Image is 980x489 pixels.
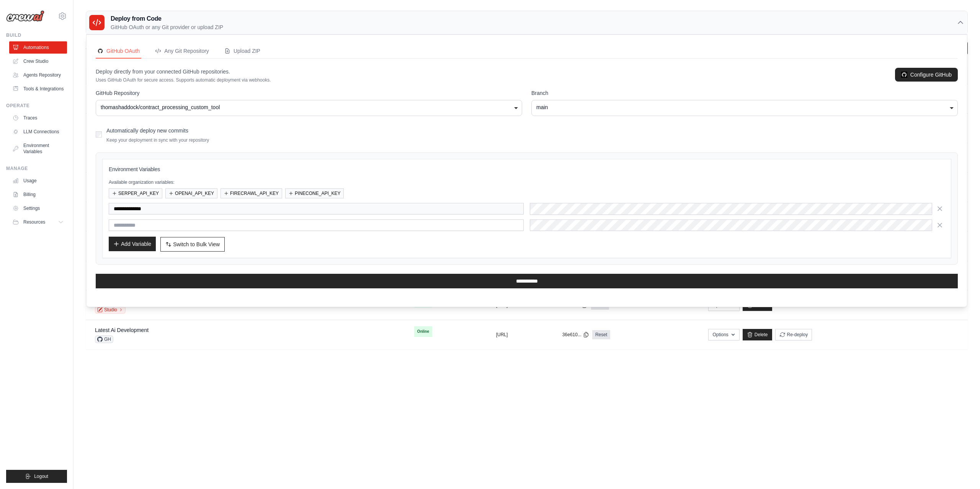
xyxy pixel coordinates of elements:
a: Crew Studio [9,55,67,67]
label: GitHub Repository [96,89,522,97]
a: Delete [743,329,772,340]
p: Uses GitHub OAuth for secure access. Supports automatic deployment via webhooks. [96,77,271,83]
button: Any Git Repository [154,44,211,59]
a: Settings [9,202,67,214]
p: GitHub OAuth or any Git provider or upload ZIP [111,23,223,31]
a: Traces [9,112,67,124]
a: Tools & Integrations [9,83,67,95]
div: Upload ZIP [224,47,260,55]
label: Branch [531,89,958,97]
span: Logout [34,473,48,479]
a: Automations [9,41,67,54]
p: Deploy directly from your connected GitHub repositories. [96,68,271,75]
button: SERPER_API_KEY [109,188,162,198]
a: Latest Ai Development [95,327,149,333]
img: GitHub [901,72,907,78]
div: Operate [6,103,67,109]
nav: Deployment Source [96,44,958,59]
h3: Deploy from Code [111,14,223,23]
span: Online [414,326,432,337]
h2: Automations Live [86,41,256,52]
button: Re-deploy [775,329,812,340]
p: Available organization variables: [109,179,945,185]
p: Keep your deployment in sync with your repository [106,137,209,143]
a: Configure GitHub [895,68,958,82]
a: Usage [9,175,67,187]
button: Upload ZIP [223,44,262,59]
button: Logout [6,470,67,483]
div: Build [6,32,67,38]
label: Automatically deploy new commits [106,128,188,134]
a: Reset [592,330,610,339]
button: FIRECRAWL_API_KEY [220,188,282,198]
span: Switch to Bulk View [173,240,220,248]
p: Manage and monitor your active crew automations from this dashboard. [86,52,256,59]
button: Switch to Bulk View [160,237,225,252]
a: Studio [95,306,126,314]
div: thomashaddock/contract_processing_custom_tool [101,103,517,111]
button: Resources [9,216,67,228]
th: Crew [86,69,405,84]
div: GitHub OAuth [97,47,140,55]
div: Any Git Repository [155,47,209,55]
img: GitHub [97,48,103,54]
button: GitHubGitHub OAuth [96,44,141,59]
a: LLM Connections [9,126,67,138]
iframe: Chat Widget [942,452,980,489]
div: Manage [6,165,67,172]
span: Resources [23,219,45,225]
a: Agents Repository [9,69,67,81]
a: Billing [9,188,67,201]
div: main [536,103,953,111]
a: Environment Variables [9,139,67,158]
h3: Environment Variables [109,165,945,173]
button: 36e610... [562,332,589,338]
button: PINECONE_API_KEY [285,188,344,198]
img: Logo [6,10,44,22]
span: GH [95,335,113,343]
button: Options [708,329,739,340]
button: Add Variable [109,237,156,251]
button: OPENAI_API_KEY [165,188,217,198]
